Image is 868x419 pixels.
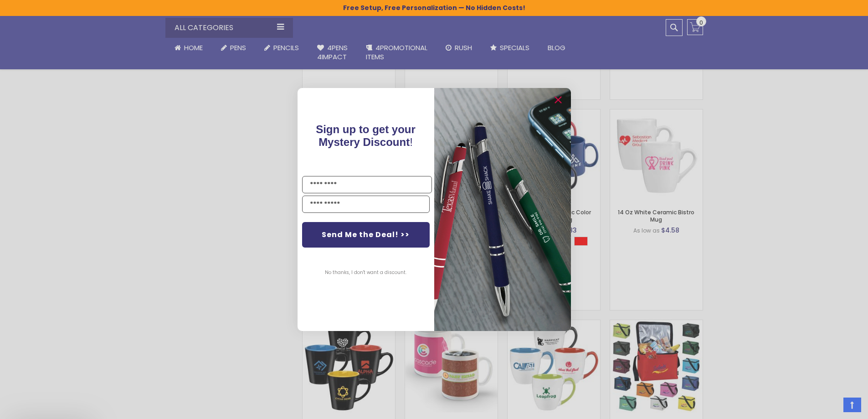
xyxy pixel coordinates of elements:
button: No thanks, I don't want a discount. [320,261,411,284]
button: Send Me the Deal! >> [302,222,430,248]
iframe: Google Customer Reviews [793,394,868,419]
span: ! [316,123,416,148]
span: Sign up to get your Mystery Discount [316,123,416,148]
img: 081b18bf-2f98-4675-a917-09431eb06994.jpeg [434,88,571,331]
button: Close dialog [551,93,565,107]
input: YOUR EMAIL [302,196,430,213]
